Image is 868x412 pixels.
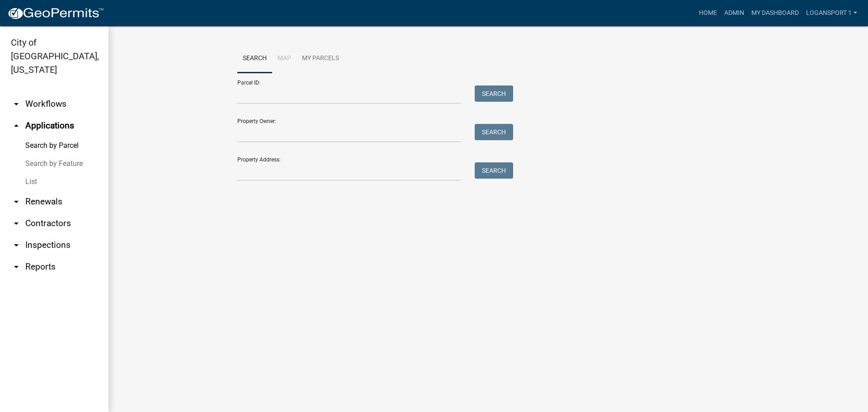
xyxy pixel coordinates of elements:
a: Search [237,44,272,73]
a: My Parcels [297,44,344,73]
i: arrow_drop_down [11,261,22,272]
i: arrow_drop_down [11,218,22,229]
a: My Dashboard [748,5,802,22]
a: Logansport 1 [802,5,861,22]
i: arrow_drop_up [11,120,22,131]
button: Search [475,85,513,102]
a: Admin [721,5,748,22]
a: Home [695,5,721,22]
button: Search [475,124,513,140]
i: arrow_drop_down [11,240,22,251]
button: Search [475,162,513,179]
i: arrow_drop_down [11,99,22,109]
i: arrow_drop_down [11,196,22,207]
